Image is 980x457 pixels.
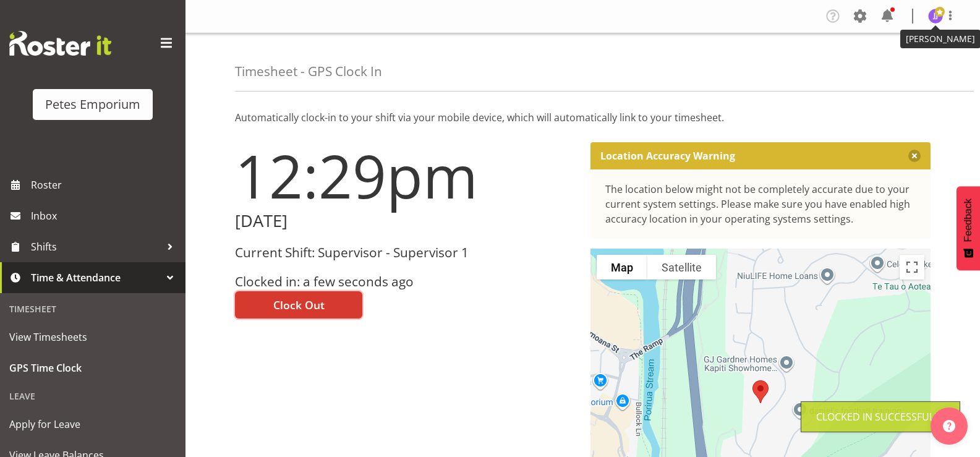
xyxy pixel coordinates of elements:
[600,150,735,162] p: Location Accuracy Warning
[31,268,161,287] span: Time & Attendance
[3,409,182,440] a: Apply for Leave
[3,352,182,383] a: GPS Time Clock
[235,64,382,79] h4: Timesheet - GPS Clock In
[943,420,955,432] img: help-xxl-2.png
[928,9,943,23] img: janelle-jonkers702.jpg
[273,297,325,313] span: Clock Out
[908,150,921,162] button: Close message
[235,291,362,318] button: Clock Out
[235,142,576,209] h1: 12:29pm
[900,255,924,280] button: Toggle fullscreen view
[235,211,576,231] h2: [DATE]
[45,95,140,114] div: Petes Emporium
[31,176,179,194] span: Roster
[957,186,980,270] button: Feedback - Show survey
[9,328,176,346] span: View Timesheets
[31,237,161,256] span: Shifts
[9,359,176,377] span: GPS Time Clock
[235,246,576,260] h3: Current Shift: Supervisor - Supervisor 1
[235,110,931,125] p: Automatically clock-in to your shift via your mobile device, which will automatically link to you...
[816,409,945,424] div: Clocked in Successfully
[647,255,716,280] button: Show satellite imagery
[9,31,111,56] img: Rosterit website logo
[235,275,576,289] h3: Clocked in: a few seconds ago
[597,255,647,280] button: Show street map
[963,199,974,242] span: Feedback
[3,322,182,352] a: View Timesheets
[3,383,182,409] div: Leave
[605,182,916,226] div: The location below might not be completely accurate due to your current system settings. Please m...
[31,207,179,225] span: Inbox
[9,415,176,434] span: Apply for Leave
[3,296,182,322] div: Timesheet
